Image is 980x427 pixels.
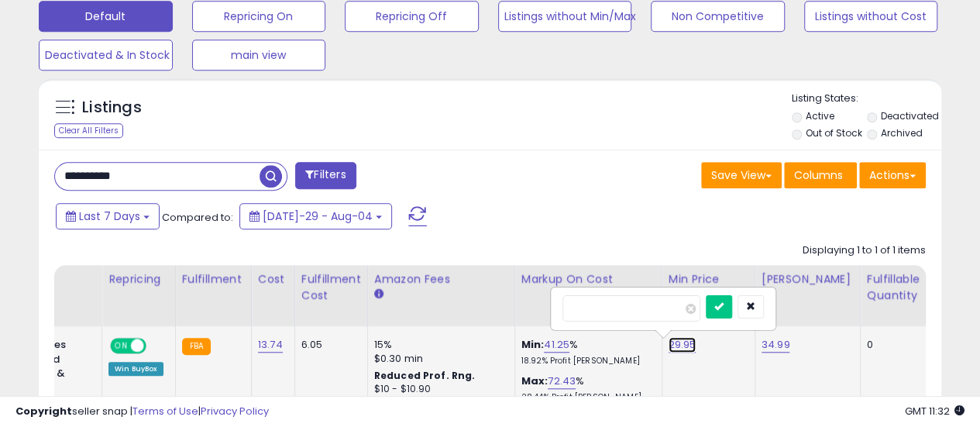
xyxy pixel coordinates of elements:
label: Out of Stock [805,126,861,139]
div: 15% [374,338,503,352]
div: % [521,374,650,403]
button: main view [192,40,326,71]
div: seller snap | | [15,405,269,419]
button: Save View [701,162,782,188]
div: 6.05 [301,338,356,352]
div: Min Price [669,271,748,288]
button: Columns [784,162,857,188]
div: Fulfillment [182,271,245,288]
div: Amazon Fees [374,271,508,288]
div: 0 [867,338,915,352]
button: Repricing On [192,1,326,32]
span: ON [112,339,131,353]
div: Clear All Filters [54,123,123,138]
span: OFF [144,339,169,353]
a: 13.74 [258,337,283,353]
span: Last 7 Days [79,208,140,224]
button: Filters [295,162,356,189]
span: [DATE]-29 - Aug-04 [263,208,373,224]
a: Privacy Policy [201,404,269,418]
button: Last 7 Days [56,203,160,229]
div: Repricing [108,271,169,288]
span: 2025-08-12 11:32 GMT [905,404,965,418]
button: Repricing Off [345,1,479,32]
a: 72.43 [548,374,576,389]
th: The percentage added to the cost of goods (COGS) that forms the calculator for Min & Max prices. [514,265,662,326]
div: Cost [258,271,288,288]
button: Listings without Min/Max [498,1,632,32]
b: Min: [521,337,545,352]
p: 18.92% Profit [PERSON_NAME] [521,356,650,367]
b: Max: [521,374,548,388]
label: Archived [881,126,923,139]
button: Deactivated & In Stock [39,40,173,71]
button: Default [39,1,173,32]
button: [DATE]-29 - Aug-04 [239,203,392,229]
h5: Listings [82,97,142,119]
div: $0.30 min [374,352,503,366]
label: Active [805,109,834,122]
small: Amazon Fees. [374,288,383,301]
div: Fulfillment Cost [301,271,361,304]
div: Fulfillable Quantity [867,271,920,304]
div: [PERSON_NAME] [762,271,854,288]
div: Win BuyBox [108,362,163,376]
div: Markup on Cost [521,271,655,288]
div: Displaying 1 to 1 of 1 items [803,243,926,258]
a: 41.25 [544,337,569,353]
p: Listing States: [792,91,941,106]
label: Deactivated [881,109,939,122]
a: Terms of Use [132,404,198,418]
a: 29.95 [669,337,696,353]
button: Listings without Cost [804,1,938,32]
button: Non Competitive [651,1,785,32]
a: 34.99 [762,337,790,353]
span: Columns [794,167,843,183]
span: Compared to: [162,210,233,225]
small: FBA [182,338,211,355]
button: Actions [859,162,926,188]
b: Reduced Prof. Rng. [374,369,476,382]
strong: Copyright [15,404,72,418]
div: % [521,338,650,367]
